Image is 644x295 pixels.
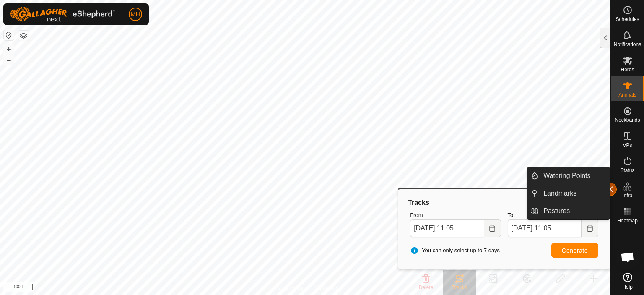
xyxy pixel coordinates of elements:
span: Infra [622,193,632,198]
span: Generate [562,247,588,254]
span: Animals [618,92,636,97]
span: Status [620,168,634,173]
a: Watering Points [538,167,610,184]
a: Contact Us [314,284,338,292]
label: To [508,211,598,219]
a: Privacy Policy [272,284,304,292]
button: Choose Date [484,219,501,237]
a: Pastures [538,203,610,219]
span: Pastures [543,206,570,216]
li: Landmarks [527,185,610,202]
span: Herds [621,67,634,72]
img: Gallagher Logo [10,7,115,22]
button: – [4,55,14,65]
span: Notifications [614,42,641,47]
button: Map Layers [18,31,29,41]
span: You can only select up to 7 days [410,246,500,255]
span: Help [622,285,633,290]
li: Pastures [527,203,610,219]
span: Neckbands [615,117,640,123]
button: + [4,44,14,54]
button: Choose Date [582,219,598,237]
label: From [410,211,501,219]
span: Schedules [615,17,639,22]
span: Watering Points [543,171,590,181]
span: VPs [623,143,632,148]
span: Heatmap [617,218,638,223]
li: Watering Points [527,167,610,184]
span: Landmarks [543,188,576,198]
button: Generate [551,243,598,258]
a: Landmarks [538,185,610,202]
button: Reset Map [4,30,14,40]
span: MH [131,10,140,19]
div: Tracks [407,198,602,208]
a: Open chat [615,245,640,270]
a: Help [611,269,644,293]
